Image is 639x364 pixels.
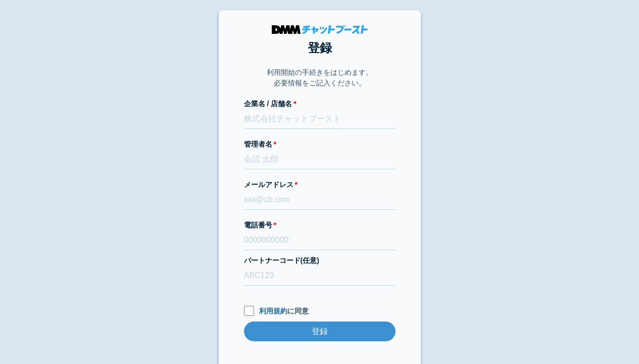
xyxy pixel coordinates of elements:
[244,179,396,190] label: メールアドレス
[244,99,396,109] label: 企業名 / 店舗名
[267,67,373,88] p: 利用開始の手続きをはじめます。 必要情報をご記入ください。
[244,109,396,129] input: 株式会社チャットブースト
[244,139,396,150] label: 管理者名
[244,306,254,316] input: 利用規約に同意
[259,307,287,315] a: 利用規約
[244,255,396,266] label: パートナーコード(任意)
[244,231,396,250] input: 0000000000
[244,266,396,286] input: ABC123
[244,220,396,231] label: 電話番号
[244,39,396,57] h1: 登録
[244,190,396,210] input: xxx@cb.com
[244,306,396,316] label: に同意
[272,25,368,34] img: DMMチャットブースト
[244,150,396,169] input: 会話 太郎
[244,322,396,341] input: 登録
